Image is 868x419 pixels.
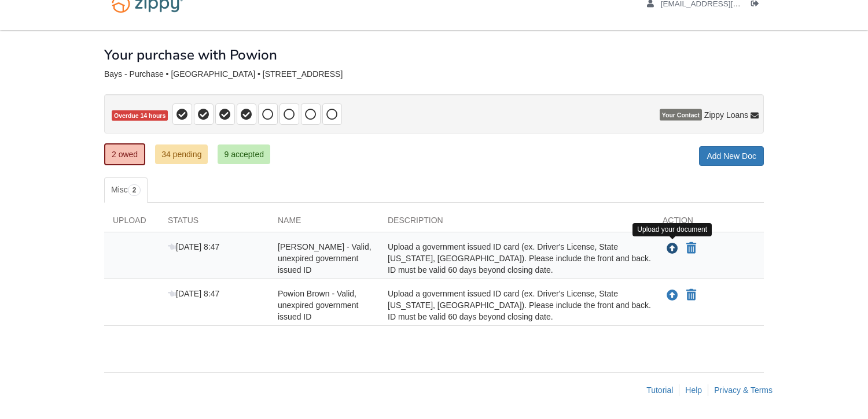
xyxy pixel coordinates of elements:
div: Description [379,214,654,232]
button: Upload Powion Brown - Valid, unexpired government issued ID [665,288,679,303]
div: Bays - Purchase • [GEOGRAPHIC_DATA] • [STREET_ADDRESS] [104,69,764,79]
div: Action [654,214,764,232]
span: Overdue 14 hours [112,110,168,121]
h1: Your purchase with Powion [104,47,277,62]
span: Powion Brown - Valid, unexpired government issued ID [278,289,358,321]
span: 2 [128,184,141,196]
a: Add New Doc [699,146,764,166]
div: Upload a government issued ID card (ex. Driver's License, State [US_STATE], [GEOGRAPHIC_DATA]). P... [379,241,654,276]
a: Tutorial [646,385,673,395]
span: [DATE] 8:47 [168,242,219,251]
span: Zippy Loans [704,109,748,121]
div: Status [159,214,269,232]
div: Upload a government issued ID card (ex. Driver's License, State [US_STATE], [GEOGRAPHIC_DATA]). P... [379,288,654,322]
span: [PERSON_NAME] - Valid, unexpired government issued ID [278,242,372,275]
a: Help [685,385,702,395]
a: Privacy & Terms [714,385,773,395]
button: Declare Amanda Bays - Valid, unexpired government issued ID not applicable [685,242,697,255]
div: Name [269,214,379,232]
div: Upload your document [632,223,712,236]
button: Declare Powion Brown - Valid, unexpired government issued ID not applicable [685,288,697,302]
a: 2 owed [104,143,145,165]
button: Upload Amanda Bays - Valid, unexpired government issued ID [665,241,679,256]
span: [DATE] 8:47 [168,289,219,298]
div: Upload [104,214,159,232]
span: Your Contact [660,109,702,121]
a: Misc [104,177,148,203]
a: 9 accepted [218,144,270,164]
a: 34 pending [155,144,208,164]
